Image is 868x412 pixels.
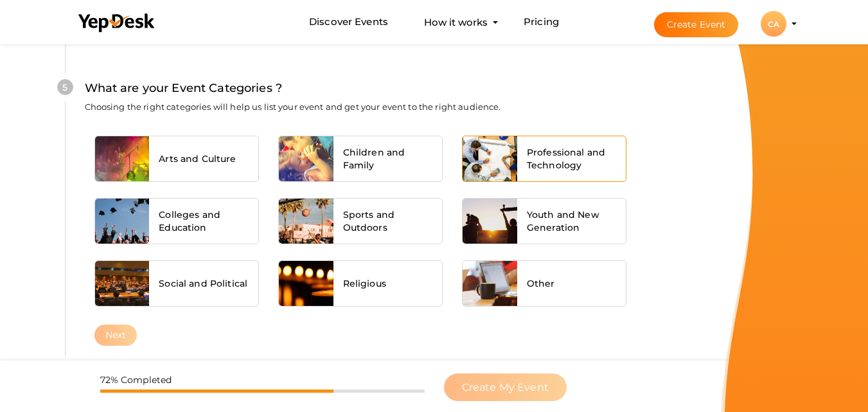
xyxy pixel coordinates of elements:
span: Colleges and Education [159,208,249,234]
label: 72% Completed [100,373,172,386]
button: CA [757,10,790,37]
span: Social and Political [159,277,247,290]
span: Sports and Outdoors [343,208,433,234]
div: CA [761,11,786,37]
span: Other [527,277,555,290]
label: What are your Event Categories ? [85,79,282,98]
span: Arts and Culture [159,152,236,165]
span: Professional and Technology [527,146,617,172]
span: Youth and New Generation [527,208,617,234]
label: Choosing the right categories will help us list your event and get your event to the right audience. [85,101,501,113]
button: Next [94,325,137,346]
span: Religious [343,277,386,290]
button: How it works [420,10,492,34]
button: Create Event [654,12,739,37]
span: Create My Event [462,381,549,393]
a: Pricing [524,10,559,34]
span: Children and Family [343,146,433,172]
a: Discover Events [309,10,388,34]
profile-pic: CA [761,19,786,29]
div: 5 [57,79,73,95]
button: Create My Event [444,373,567,401]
